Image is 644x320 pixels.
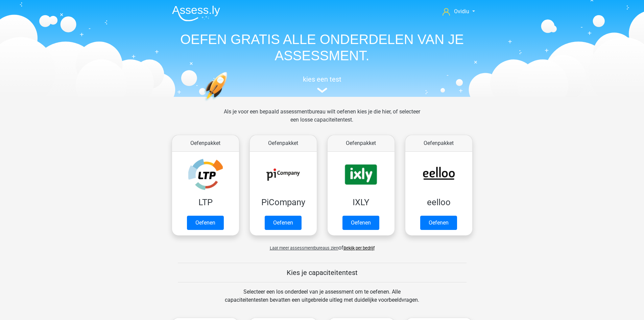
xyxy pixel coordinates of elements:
[178,269,467,277] h5: Kies je capaciteitentest
[167,75,478,83] h5: kies een test
[420,216,457,230] a: Oefenen
[342,216,379,230] a: Oefenen
[218,288,426,312] div: Selecteer een los onderdeel van je assessment om te oefenen. Alle capaciteitentesten bevatten een...
[167,238,478,252] div: of
[317,88,327,93] img: assessment
[187,216,224,230] a: Oefenen
[265,216,302,230] a: Oefenen
[270,246,338,251] span: Laat meer assessmentbureaus zien
[172,5,220,21] img: Assessly
[343,246,375,251] a: Bekijk per bedrijf
[440,7,477,16] a: Ovidiu
[167,75,478,93] a: kies een test
[218,108,426,132] div: Als je voor een bepaald assessmentbureau wilt oefenen kies je die hier, of selecteer een losse ca...
[204,72,254,133] img: oefenen
[167,31,478,64] h1: OEFEN GRATIS ALLE ONDERDELEN VAN JE ASSESSMENT.
[454,8,469,15] span: Ovidiu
